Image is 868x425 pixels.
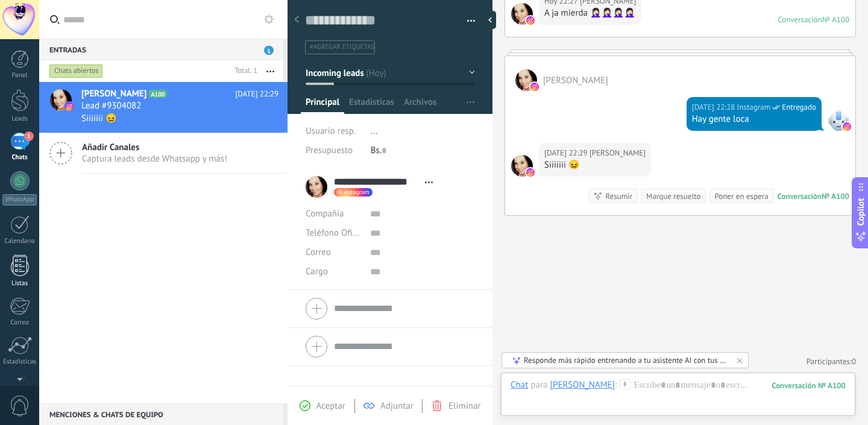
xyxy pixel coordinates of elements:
div: Menciones & Chats de equipo [39,403,283,425]
div: [DATE] 22:28 [692,101,737,113]
div: Estadísticas [2,358,37,366]
div: [DATE] 22:29 [544,147,590,159]
div: 100 [772,380,846,391]
span: A100 [149,90,166,98]
span: [PERSON_NAME] [81,88,146,100]
span: Estadísticas [349,96,394,114]
div: Compañía [306,204,361,224]
span: Aceptar [316,400,345,412]
span: Maria Angelica Vivas [511,3,533,25]
span: Copilot [855,198,867,225]
img: instagram.svg [526,16,535,25]
span: Maria Angelica Vivas [515,69,537,91]
span: Añadir Canales [82,142,227,153]
span: Entregado [782,101,816,113]
span: Lead #9304082 [81,100,141,112]
div: Ocultar [484,11,496,29]
button: Correo [306,243,331,262]
div: A ja mierda 🤦🏻‍♀️🤦🏻‍♀️🤦🏻‍♀️🤦🏻‍♀️ [544,7,636,19]
a: avataricon[PERSON_NAME]A100[DATE] 22:29Lead #9304082Siiiiiii 😖 [39,82,288,133]
div: Panel [2,72,37,80]
span: Maria Angelica Vivas [511,155,533,177]
div: Resumir [605,190,632,202]
div: Marque resuelto [646,190,700,202]
div: № A100 [822,14,849,25]
span: #agregar etiquetas [310,43,374,51]
span: instagram [344,189,370,195]
span: Presupuesto [306,145,353,156]
span: Siiiiiii 😖 [81,113,117,124]
span: Maria Angelica Vivas [543,75,608,86]
a: Participantes:0 [807,356,856,367]
div: Responde más rápido entrenando a tu asistente AI con tus fuentes de datos [524,355,728,365]
span: para [530,379,547,391]
div: Hay gente loca [692,113,816,125]
span: Archivos [404,96,436,114]
div: Listas [2,280,37,288]
span: Teléfono Oficina [306,227,368,239]
img: instagram.svg [843,122,851,131]
span: Maria Angelica Vivas [590,147,646,159]
button: Teléfono Oficina [306,224,361,243]
div: Maria Angelica Vivas [550,379,615,390]
button: Más [257,60,283,82]
div: Conversación [778,191,822,201]
div: Usuario resp. [306,122,362,141]
span: 1 [24,131,34,141]
div: Chats abiertos [49,64,103,78]
span: 0 [852,356,856,367]
span: Adjuntar [380,400,414,412]
span: ... [371,125,378,137]
span: Principal [306,96,339,114]
img: instagram.svg [530,83,539,91]
div: Chats [2,154,37,162]
div: Cargo [306,262,361,282]
div: Total: 1 [230,65,257,77]
span: : [615,379,617,391]
div: Correo [2,319,37,327]
div: № A100 [822,191,849,201]
div: Entradas [39,39,283,60]
div: Bs. [371,141,475,160]
span: Usuario resp. [306,125,356,137]
span: Cargo [306,267,328,276]
div: Calendario [2,238,37,245]
span: Correo [306,247,331,258]
div: Leads [2,115,37,123]
div: Presupuesto [306,141,362,160]
span: Eliminar [448,400,480,412]
span: Instagram [737,101,771,113]
div: Conversación [778,14,822,25]
span: Captura leads desde Whatsapp y más! [82,153,227,165]
span: [DATE] 22:29 [235,88,278,100]
span: 1 [264,46,274,55]
div: WhatsApp [2,194,37,206]
img: icon [65,102,74,111]
img: instagram.svg [526,168,535,177]
div: Poner en espera [714,190,768,202]
div: Siiiiiii 😖 [544,159,646,171]
span: Instagram [828,109,849,131]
